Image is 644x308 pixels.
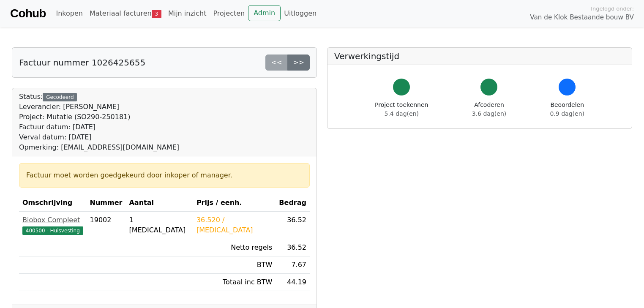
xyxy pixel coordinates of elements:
td: 36.52 [276,239,310,256]
a: Projecten [210,5,248,22]
span: 0.9 dag(en) [550,110,584,117]
div: 36.520 / [MEDICAL_DATA] [196,215,272,235]
h5: Verwerkingstijd [334,51,625,61]
span: 3.6 dag(en) [472,110,506,117]
a: Biobox Compleet400500 - Huisvesting [22,215,83,235]
th: Prijs / eenh. [193,194,276,212]
span: Van de Klok Bestaande bouw BV [530,13,634,22]
div: 1 [MEDICAL_DATA] [129,215,189,235]
td: Netto regels [193,239,276,256]
a: Inkopen [52,5,86,22]
td: 19002 [87,212,126,239]
div: Opmerking: [EMAIL_ADDRESS][DOMAIN_NAME] [19,142,179,153]
th: Aantal [126,194,193,212]
div: Status: [19,92,179,153]
div: Gecodeerd [43,93,77,101]
div: Afcoderen [472,101,506,118]
th: Omschrijving [19,194,87,212]
div: Verval datum: [DATE] [19,132,179,142]
span: 5.4 dag(en) [385,110,419,117]
a: Materiaal facturen3 [86,5,165,22]
th: Nummer [87,194,126,212]
td: BTW [193,256,276,274]
div: Factuur moet worden goedgekeurd door inkoper of manager. [26,170,303,180]
th: Bedrag [276,194,310,212]
a: Cohub [10,3,46,24]
span: 3 [152,10,161,18]
div: Biobox Compleet [22,215,83,225]
div: Factuur datum: [DATE] [19,122,179,132]
h5: Factuur nummer 1026425655 [19,57,145,68]
div: Leverancier: [PERSON_NAME] [19,102,179,112]
span: Ingelogd onder: [591,5,634,13]
div: Beoordelen [550,101,584,118]
td: 36.52 [276,212,310,239]
span: 400500 - Huisvesting [22,226,83,235]
a: >> [287,55,310,71]
a: Mijn inzicht [165,5,210,22]
td: 7.67 [276,256,310,274]
div: Project toekennen [375,101,428,118]
div: Project: Mutatie (SO290-250181) [19,112,179,122]
td: 44.19 [276,274,310,291]
a: Uitloggen [281,5,320,22]
td: Totaal inc BTW [193,274,276,291]
a: Admin [248,5,281,21]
